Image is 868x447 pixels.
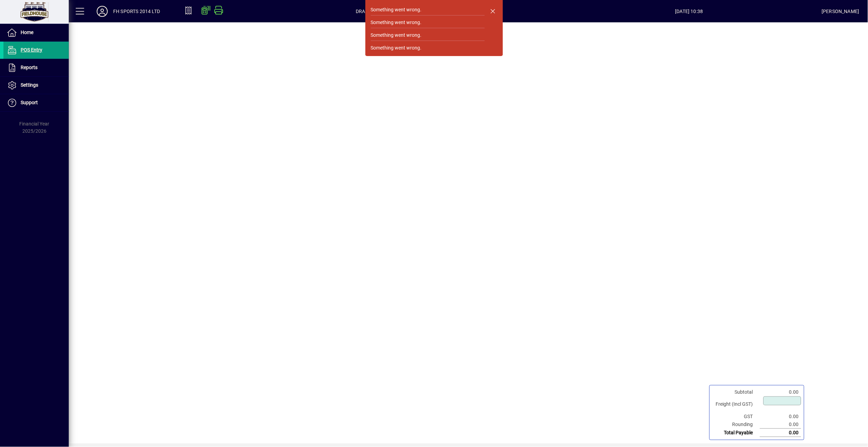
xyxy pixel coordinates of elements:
[3,24,69,41] a: Home
[3,77,69,94] a: Settings
[822,6,859,17] div: [PERSON_NAME]
[113,6,160,17] div: FH SPORTS 2014 LTD
[712,388,760,396] td: Subtotal
[760,413,801,421] td: 0.00
[3,59,69,76] a: Reports
[21,65,37,70] span: Reports
[21,47,42,53] span: POS Entry
[356,6,378,17] span: DRAWER1
[760,429,801,437] td: 0.00
[371,19,422,26] div: Something went wrong.
[21,82,38,88] span: Settings
[91,5,113,18] button: Profile
[557,6,822,17] span: [DATE] 10:38
[21,100,38,105] span: Support
[760,421,801,429] td: 0.00
[3,94,69,111] a: Support
[712,396,760,413] td: Freight (Incl GST)
[371,44,422,52] div: Something went wrong.
[712,413,760,421] td: GST
[371,32,422,39] div: Something went wrong.
[712,429,760,437] td: Total Payable
[21,30,33,35] span: Home
[712,421,760,429] td: Rounding
[760,388,801,396] td: 0.00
